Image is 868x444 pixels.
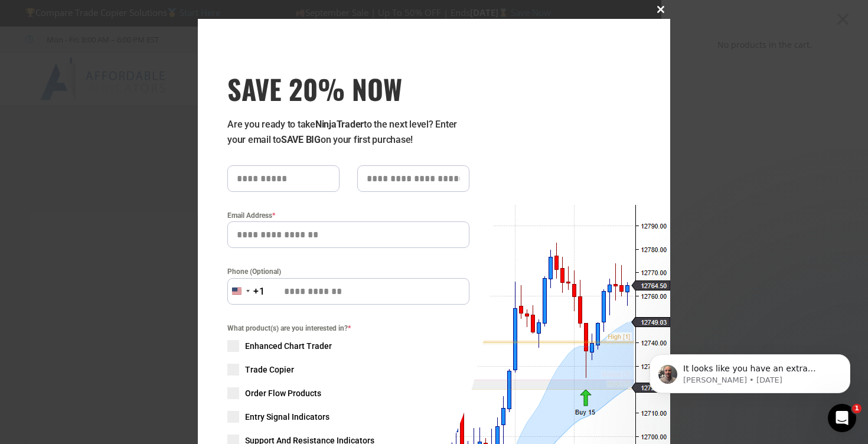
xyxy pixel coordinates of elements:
[227,322,469,334] span: What product(s) are you interested in?
[227,387,469,399] label: Order Flow Products
[227,266,469,277] label: Phone (Optional)
[227,278,265,305] button: Selected country
[315,119,364,130] strong: NinjaTrader
[245,340,332,352] span: Enhanced Chart Trader
[227,364,469,376] label: Trade Copier
[227,210,469,221] label: Email Address
[245,411,329,423] span: Entry Signal Indicators
[245,364,294,376] span: Trade Copier
[253,284,265,299] div: +1
[227,72,469,105] span: SAVE 20% NOW
[281,134,321,145] strong: SAVE BIG
[632,329,868,412] iframe: Intercom notifications message
[852,404,862,413] span: 1
[227,340,469,352] label: Enhanced Chart Trader
[245,387,321,399] span: Order Flow Products
[227,117,469,148] p: Are you ready to take to the next level? Enter your email to on your first purchase!
[227,411,469,423] label: Entry Signal Indicators
[828,404,856,432] iframe: Intercom live chat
